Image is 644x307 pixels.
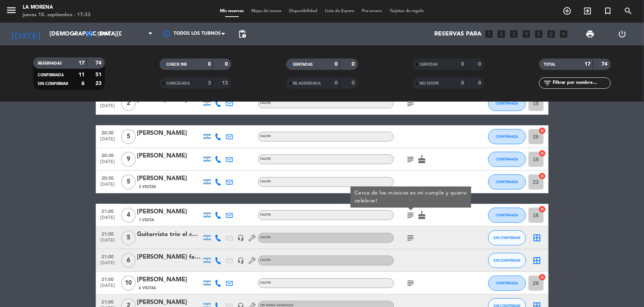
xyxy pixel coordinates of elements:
button: CONFIRMADA [488,96,526,111]
span: 1 Visita [139,217,154,223]
span: Reservas para [435,31,482,38]
strong: 23 [95,81,103,86]
i: menu [6,5,17,16]
span: [DATE] [98,238,117,247]
span: 20:30 [98,151,117,159]
div: [PERSON_NAME] familia guitarreros [137,252,201,262]
span: Disponibilidad [285,9,321,13]
strong: 11 [78,72,85,77]
span: SIN CONFIRMAR [493,236,520,240]
strong: 0 [352,80,356,86]
strong: 74 [95,60,103,66]
strong: 51 [95,72,103,77]
span: SALON [260,213,271,216]
span: 21:00 [98,229,117,238]
span: NO SHOW [420,82,439,85]
i: subject [406,233,415,242]
strong: 0 [461,80,464,86]
span: [DATE] [98,283,117,292]
span: 5 [121,174,136,190]
strong: 0 [352,62,356,67]
span: CONFIRMADA [496,157,518,161]
span: TOTAL [544,63,555,66]
span: Mis reservas [216,9,247,13]
strong: 0 [335,80,338,86]
span: 5 [121,230,136,245]
span: SIN CONFIRMAR [493,258,520,262]
strong: 0 [208,62,211,67]
span: [DATE] [98,159,117,168]
i: cancel [539,205,546,213]
span: SALON [260,236,271,239]
span: 6 Visitas [139,285,157,291]
i: subject [406,279,415,288]
span: 5 [121,129,136,144]
span: 2 Visitas [139,184,157,190]
i: exit_to_app [583,6,592,15]
button: menu [6,5,17,19]
span: Lista de Espera [321,9,358,13]
i: looks_5 [534,29,544,39]
div: La Morena [23,4,91,11]
button: CONFIRMADA [488,129,526,144]
span: SALON [260,259,271,262]
input: Filtrar por nombre... [552,79,610,87]
strong: 0 [478,62,483,67]
span: pending_actions [238,29,247,39]
span: [DATE] [98,103,117,112]
i: headset_mic [238,234,244,241]
span: 21:00 [98,207,117,215]
i: looks_3 [509,29,519,39]
span: SALON [260,157,271,160]
strong: 13 [222,80,230,86]
i: add_box [559,29,569,39]
span: Pre-acceso [358,9,386,13]
button: CONFIRMADA [488,276,526,291]
i: cancel [539,273,546,281]
span: Sin menú asignado [260,304,294,307]
span: 10 [121,276,136,291]
strong: 3 [208,80,211,86]
i: power_settings_new [618,29,627,39]
i: border_all [533,256,542,265]
span: print [586,29,595,39]
span: CONFIRMADA [496,180,518,184]
i: subject [406,211,415,220]
div: Cerca de los músicos es mi cumple y quiero celebrar! [354,189,467,205]
span: CANCELADA [166,82,190,85]
span: SIN CONFIRMAR [38,82,68,86]
div: jueves 18. septiembre - 17:33 [23,11,91,19]
i: search [624,6,633,15]
span: CONFIRMADA [496,281,518,285]
span: Cena [97,31,111,37]
span: [DATE] [98,261,117,269]
i: cake [418,211,427,220]
i: turned_in_not [603,6,612,15]
i: filter_list [543,79,552,88]
i: subject [406,99,415,108]
i: looks_two [497,29,507,39]
div: [PERSON_NAME] [137,275,201,285]
i: looks_4 [522,29,532,39]
button: CONFIRMADA [488,208,526,223]
div: [PERSON_NAME] [137,174,201,184]
span: 2 [121,96,136,111]
i: add_circle_outline [563,6,572,15]
span: SALON [260,180,271,183]
strong: 0 [461,62,464,67]
span: 4 [121,208,136,223]
span: CONFIRMADA [496,213,518,217]
button: CONFIRMADA [488,174,526,190]
strong: 17 [585,62,591,67]
div: [PERSON_NAME] [137,151,201,161]
i: cancel [539,127,546,134]
span: CONFIRMADA [496,134,518,139]
i: border_all [533,233,542,242]
span: Mapa de mesas [247,9,285,13]
span: 21:00 [98,252,117,261]
i: cancel [539,150,546,157]
button: SIN CONFIRMAR [488,253,526,268]
strong: 6 [81,81,85,86]
span: CONFIRMADA [38,73,64,77]
i: looks_6 [547,29,556,39]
